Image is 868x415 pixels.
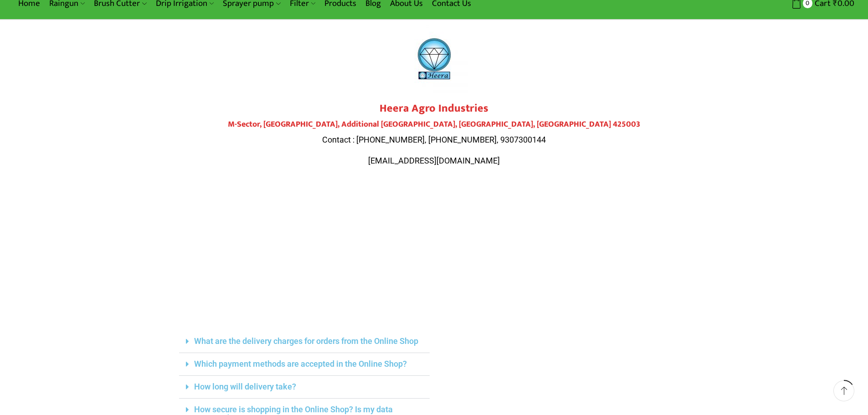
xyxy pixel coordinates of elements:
[400,25,468,93] img: heera-logo-1000
[179,376,430,399] div: How long will delivery take?
[194,359,407,369] a: Which payment methods are accepted in the Online Shop?
[179,330,430,353] div: What are the delivery charges for orders from the Online Shop
[194,382,296,391] a: How long will delivery take?
[368,156,500,165] span: [EMAIL_ADDRESS][DOMAIN_NAME]
[179,120,689,130] h4: M-Sector, [GEOGRAPHIC_DATA], Additional [GEOGRAPHIC_DATA], [GEOGRAPHIC_DATA], [GEOGRAPHIC_DATA] 4...
[194,336,418,346] a: What are the delivery charges for orders from the Online Shop
[380,99,488,118] strong: Heera Agro Industries
[179,353,430,376] div: Which payment methods are accepted in the Online Shop?
[322,135,546,144] span: Contact : [PHONE_NUMBER], [PHONE_NUMBER], 9307300144
[179,184,689,321] iframe: Plot No.119, M-Sector, Patil Nagar, MIDC, Jalgaon, Maharashtra 425003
